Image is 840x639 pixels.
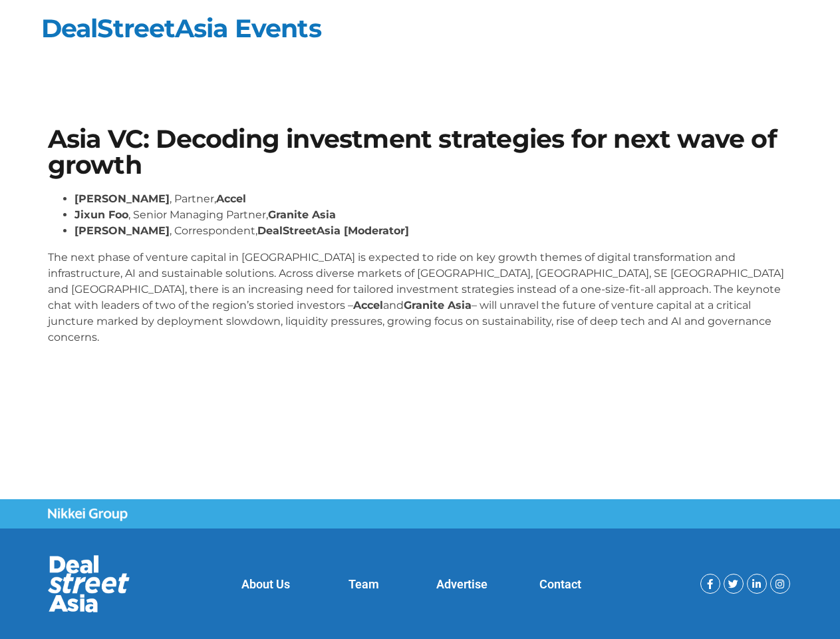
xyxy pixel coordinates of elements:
[74,191,793,207] li: , Partner,
[539,577,581,591] a: Contact
[74,208,128,221] strong: Jixun Foo
[216,192,246,205] strong: Accel
[48,126,793,178] h1: Asia VC: Decoding investment strategies for next wave of growth
[257,224,409,237] strong: DealStreetAsia [Moderator]
[241,577,290,591] a: About Us
[349,577,379,591] a: Team
[268,208,336,221] strong: Granite Asia
[404,299,472,312] strong: Granite Asia
[74,192,170,205] strong: [PERSON_NAME]
[41,13,321,44] a: DealStreetAsia Events
[74,207,793,223] li: , Senior Managing Partner,
[436,577,488,591] a: Advertise
[74,224,170,237] strong: [PERSON_NAME]
[74,223,793,239] li: , Correspondent,
[353,299,383,312] strong: Accel
[48,250,793,345] p: The next phase of venture capital in [GEOGRAPHIC_DATA] is expected to ride on key growth themes o...
[48,508,128,521] img: Nikkei Group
